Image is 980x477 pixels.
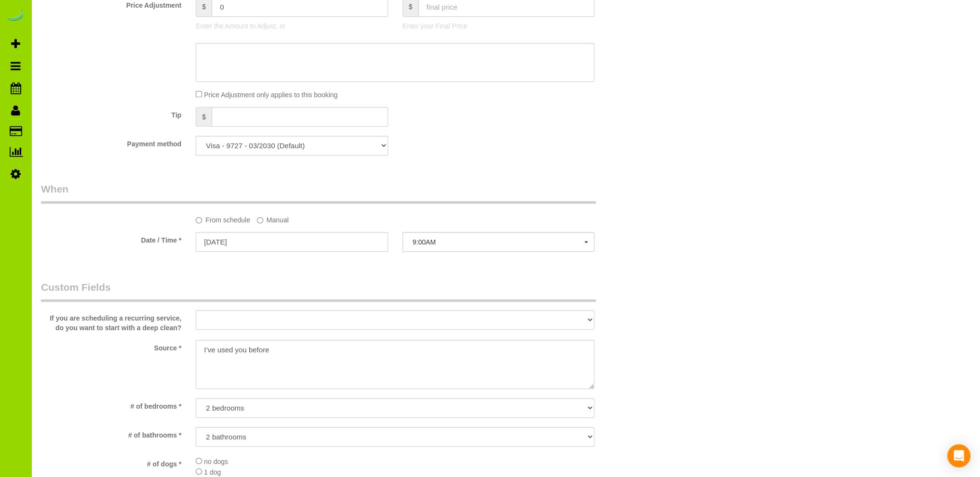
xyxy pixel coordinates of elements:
span: $ [196,107,212,127]
label: Date / Time * [34,232,188,245]
legend: When [41,182,596,204]
button: 9:00AM [403,232,594,252]
label: Manual [257,212,289,225]
label: # of dogs * [34,456,188,469]
legend: Custom Fields [41,280,596,302]
label: If you are scheduling a recurring service, do you want to start with a deep clean? [34,310,188,333]
img: Automaid Logo [6,10,25,23]
div: Open Intercom Messenger [947,444,970,467]
label: Payment method [34,136,188,149]
label: From schedule [196,212,250,225]
span: Price Adjustment only applies to this booking [204,91,337,99]
span: 1 dog [204,468,221,476]
input: MM/DD/YYYY [196,232,388,252]
p: Enter the Amount to Adjust, or [196,21,388,31]
input: From schedule [196,217,202,223]
input: Manual [257,217,263,223]
label: Tip [34,107,188,120]
span: 9:00AM [413,238,584,246]
label: # of bedrooms * [34,398,188,411]
p: Enter your Final Price [403,21,594,31]
label: # of bathrooms * [34,427,188,440]
label: Source * [34,340,188,353]
span: no dogs [204,458,228,465]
